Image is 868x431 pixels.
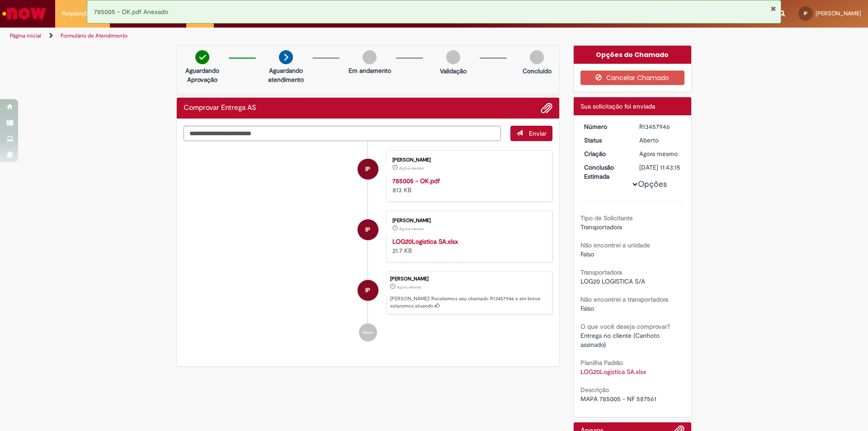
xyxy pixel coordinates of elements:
[399,166,424,171] span: Agora mesmo
[446,50,460,64] img: img-circle-grey.png
[580,214,633,222] b: Tipo de Solicitante
[392,177,440,185] a: 785005 - OK.pdf
[264,66,308,84] p: Aguardando atendimento
[580,102,655,110] span: Sua solicitação foi enviada
[639,163,681,172] div: [DATE] 11:43:15
[195,50,209,64] img: check-circle-green.png
[184,126,501,141] textarea: Digite sua mensagem aqui...
[94,8,168,16] span: 785005 - OK.pdf Anexado
[392,237,458,246] a: LOG20Logistica SA.xlsx
[574,46,692,64] div: Opções do Chamado
[523,66,552,76] p: Concluído
[639,122,681,131] div: R13457946
[577,149,633,158] dt: Criação
[184,141,552,351] ul: Histórico de tíquete
[541,102,552,114] button: Adicionar anexos
[363,50,377,64] img: img-circle-grey.png
[580,295,668,303] b: Não encontrei a transportadora
[358,159,378,180] div: Isabella Pereira
[397,284,421,290] time: 28/08/2025 13:43:11
[358,219,378,240] div: Isabella Pereira
[349,66,391,75] p: Em andamento
[580,250,594,258] span: Falso
[577,136,633,145] dt: Status
[804,10,807,16] span: IP
[440,66,467,76] p: Validação
[7,28,572,44] ul: Trilhas de página
[392,237,543,255] div: 21.7 KB
[577,122,633,131] dt: Número
[580,241,650,249] b: Não encontrei a unidade
[639,150,678,158] time: 28/08/2025 13:43:11
[390,295,547,309] p: [PERSON_NAME]! Recebemos seu chamado R13457946 e em breve estaremos atuando.
[62,9,94,18] span: Requisições
[358,280,378,301] div: Isabella Pereira
[580,71,685,85] button: Cancelar Chamado
[184,271,552,315] li: Isabella Pereira
[580,277,645,285] span: LOG20 LOGISTICA S/A
[639,136,681,145] div: Aberto
[397,284,421,290] span: Agora mesmo
[365,279,370,301] span: IP
[580,322,670,331] b: O que você deseja comprovar?
[392,218,543,223] div: [PERSON_NAME]
[510,126,552,141] button: Enviar
[580,304,594,313] span: Falso
[530,50,544,64] img: img-circle-grey.png
[639,149,681,158] div: 28/08/2025 13:43:11
[390,276,547,282] div: [PERSON_NAME]
[61,32,127,39] a: Formulário de Atendimento
[399,166,424,171] time: 28/08/2025 13:43:09
[10,32,41,39] a: Página inicial
[580,359,623,367] b: Planilha Padrão
[580,386,609,394] b: Descrição
[816,9,861,17] span: [PERSON_NAME]
[180,66,224,84] p: Aguardando Aprovação
[392,176,543,194] div: 813 KB
[770,5,776,12] button: Fechar Notificação
[399,226,424,232] span: Agora mesmo
[580,395,656,403] span: MAPA 785005 - NF 587561
[577,163,633,181] dt: Conclusão Estimada
[1,5,47,23] img: ServiceNow
[580,223,622,231] span: Transportadora
[365,219,370,241] span: IP
[529,129,547,137] span: Enviar
[580,268,622,276] b: Transportadora
[639,150,678,158] span: Agora mesmo
[392,157,543,163] div: [PERSON_NAME]
[365,158,370,180] span: IP
[184,104,256,112] h2: Comprovar Entrega AS Histórico de tíquete
[580,332,661,349] span: Entrega no cliente (Canhoto assinado)
[580,368,646,376] a: Download de LOG20Logistica SA.xlsx
[279,50,293,64] img: arrow-next.png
